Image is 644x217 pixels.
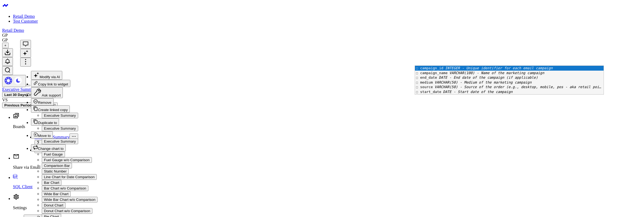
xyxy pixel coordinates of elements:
[42,126,78,131] button: Executive Summary
[415,66,604,94] ul: Completions
[449,71,544,75] span: VARCHAR(100) - Name of the marketing campaign
[420,80,433,84] span: medium
[42,168,69,174] button: Static Number
[2,43,9,48] button: +
[42,185,88,191] button: Bar Chart w/o Comparison
[420,85,433,89] span: source
[443,90,513,94] span: DATE - Start date of the campaign
[42,151,65,157] button: Fuel Gauge
[2,38,8,43] div: GP
[13,124,642,129] p: Boards
[2,92,52,98] button: Last 30 Days[DATE]-[DATE]
[13,184,642,189] p: SQL Client
[42,113,78,118] button: Executive Summary
[2,87,37,92] a: Executive Summary
[42,139,78,144] button: Executive Summary
[435,85,622,89] span: VARCHAR(50) - Source of the order (e.g., desktop, mobile, pos - aka retail point of sale)
[13,14,35,19] a: Retail Demo
[439,75,538,80] span: DATE - End date of the campaign (if applicable)
[31,87,63,98] button: Ask support
[42,180,61,185] button: Bar Chart
[42,157,92,163] button: Fuel Gauge w/o Comparison
[31,71,62,80] button: Modify via AI
[13,19,38,23] a: Test Customer
[2,28,24,33] a: Retail Demo
[4,43,6,47] span: +
[435,80,532,84] span: VARCHAR(50) - Medium of the marketing campaign
[42,174,97,180] button: Line Chart for Date Comparison
[31,144,66,151] button: Change chart to
[42,197,98,202] button: Wide Bar Chart w/o Comparison
[4,93,26,97] b: Last 30 Days
[2,98,642,102] div: VS
[13,165,642,170] p: Share via Email
[31,80,70,87] button: Copy link to widget
[42,163,72,168] button: Comparison Bar
[420,71,448,75] span: campaign_name
[31,105,70,113] button: Create linked copy
[42,208,92,214] button: Donut Chart w/o Comparison
[42,191,71,197] button: Wide Bar Chart
[420,66,443,70] span: campaign_id
[2,102,58,108] button: Previous Period[DATE]-[DATE]
[4,103,32,107] b: Previous Period
[13,175,642,189] a: SQL Client
[31,118,59,126] button: Duplicate to
[420,90,441,94] span: start_date
[31,98,54,105] button: Remove
[2,66,13,75] button: Open search
[420,75,437,80] span: end_date
[2,33,8,38] div: GP
[42,202,65,208] button: Donut Chart
[445,66,553,70] span: INTEGER - Unique identifier for each email campaign
[13,205,642,210] p: Settings
[31,131,53,139] button: Move to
